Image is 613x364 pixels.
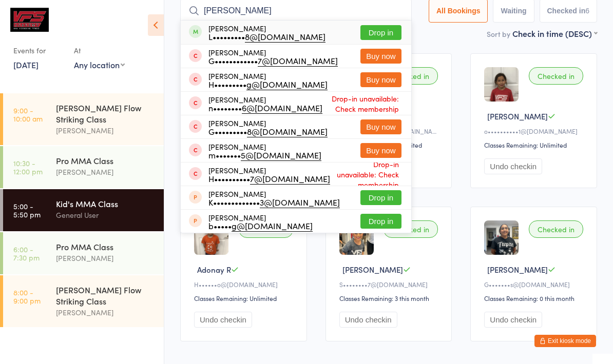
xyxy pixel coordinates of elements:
div: n•••••••• [208,104,322,112]
div: [PERSON_NAME] [208,24,325,41]
div: m••••••• [208,151,321,159]
div: Any location [74,59,125,70]
div: Check in time (DESC) [512,28,597,39]
div: Classes Remaining: Unlimited [484,140,586,149]
div: H•••••••••• [208,174,330,183]
button: Drop in [360,190,401,205]
a: 8:00 -9:00 pm[PERSON_NAME] Flow Striking Class[PERSON_NAME] [3,275,164,327]
div: [PERSON_NAME] [56,307,155,318]
button: Buy now [360,49,401,64]
time: 10:30 - 12:00 pm [13,159,43,175]
div: L••••••••• [208,32,325,41]
span: Adonay R [197,264,231,275]
time: 9:00 - 10:00 am [13,106,43,123]
div: [PERSON_NAME] Flow Striking Class [56,284,155,307]
a: 5:00 -5:50 pmKid's MMA ClassGeneral User [3,189,164,231]
span: [PERSON_NAME] [342,264,403,275]
div: Kid's MMA Class [56,198,155,209]
button: Buy now [360,119,401,134]
div: [PERSON_NAME] [208,72,328,88]
button: Undo checkin [194,312,252,328]
button: Drop in [360,214,401,229]
div: Pro MMA Class [56,241,155,252]
button: Undo checkin [484,312,542,328]
button: Undo checkin [484,158,542,174]
div: [PERSON_NAME] [208,190,340,206]
button: Undo checkin [339,312,397,328]
div: S•••••••• [339,280,442,289]
div: [PERSON_NAME] [56,252,155,264]
div: H••••••••• [208,80,328,88]
span: [PERSON_NAME] [487,264,548,275]
button: Buy now [360,72,401,87]
div: Pro MMA Class [56,155,155,166]
button: Exit kiosk mode [534,335,596,347]
img: image1631055803.png [484,67,519,102]
div: H•••••• [194,280,296,289]
div: [PERSON_NAME] [208,213,313,230]
div: Checked in [529,220,583,238]
div: o•••••••••• [484,127,586,135]
button: Drop in [360,25,401,40]
div: G•••••••••••• [208,56,338,65]
a: 10:30 -12:00 pmPro MMA Class[PERSON_NAME] [3,146,164,188]
div: [PERSON_NAME] [208,119,328,135]
span: Drop-in unavailable: Check membership [330,156,401,192]
a: [DATE] [13,59,39,70]
div: [PERSON_NAME] Flow Striking Class [56,102,155,125]
div: [PERSON_NAME] [208,143,321,159]
div: G••••••• [484,280,586,289]
img: image1673650226.png [194,220,228,255]
div: Checked in [529,67,583,85]
div: [PERSON_NAME] [56,125,155,136]
div: Classes Remaining: Unlimited [194,294,296,302]
time: 5:00 - 5:50 pm [13,202,41,218]
a: 6:00 -7:30 pmPro MMA Class[PERSON_NAME] [3,232,164,274]
img: VFS Academy [10,8,49,32]
div: [PERSON_NAME] [208,48,338,65]
div: General User [56,209,155,221]
div: K••••••••••••• [208,198,340,206]
div: [PERSON_NAME] [208,166,330,183]
img: image1757977335.png [484,220,519,255]
div: [PERSON_NAME] [56,166,155,178]
img: image1749596560.png [339,220,374,255]
div: G••••••••• [208,127,328,135]
div: Classes Remaining: 3 this month [339,294,442,302]
div: Events for [13,42,64,59]
div: 6 [585,7,589,15]
div: Classes Remaining: 0 this month [484,294,586,302]
time: 6:00 - 7:30 pm [13,245,40,261]
div: [PERSON_NAME] [208,95,322,112]
span: Drop-in unavailable: Check membership [322,91,401,116]
div: b••••• [208,221,313,230]
div: At [74,42,125,59]
time: 8:00 - 9:00 pm [13,288,41,305]
button: Buy now [360,143,401,158]
span: [PERSON_NAME] [487,111,548,122]
a: 9:00 -10:00 am[PERSON_NAME] Flow Striking Class[PERSON_NAME] [3,93,164,145]
label: Sort by [487,29,510,39]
